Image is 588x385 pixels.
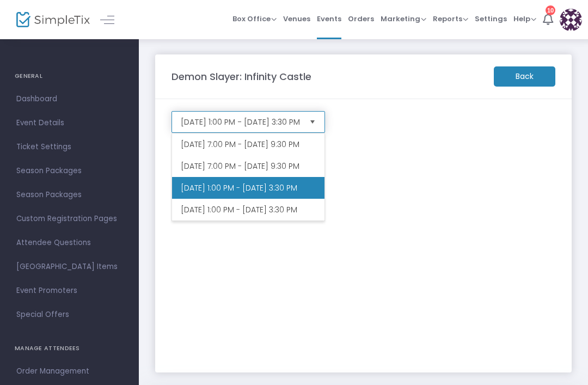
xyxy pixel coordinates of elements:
span: Help [513,14,536,24]
span: Box Office [232,14,277,24]
span: Marketing [381,14,426,24]
li: [DATE] 1:00 PM - [DATE] 3:30 PM [172,177,324,199]
span: Events [317,5,341,33]
span: Reports [433,14,468,24]
iframe: seating chart [171,138,555,360]
li: [DATE] 1:00 PM - [DATE] 3:30 PM [172,199,324,221]
span: Event Promoters [16,284,122,298]
span: Orders [348,5,374,33]
span: Custom Registration Pages [16,212,122,226]
li: [DATE] 7:00 PM - [DATE] 9:30 PM [172,155,324,177]
span: Dashboard [16,92,122,106]
m-panel-title: Demon Slayer: Infinity Castle [171,69,311,84]
span: Special Offers [16,308,122,322]
span: Season Packages [16,188,122,202]
span: [GEOGRAPHIC_DATA] Items [16,260,122,274]
span: Settings [475,5,507,33]
m-button: Back [494,66,555,87]
span: Event Details [16,116,122,130]
span: Season Packages [16,164,122,178]
button: Select [305,112,320,132]
span: Ticket Settings [16,140,122,154]
span: Order Management [16,364,122,378]
h4: GENERAL [15,65,124,87]
h4: MANAGE ATTENDEES [15,338,124,359]
span: [DATE] 1:00 PM - [DATE] 3:30 PM [181,117,301,127]
span: Attendee Questions [16,236,122,250]
span: Venues [283,5,310,33]
div: 10 [546,5,555,15]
